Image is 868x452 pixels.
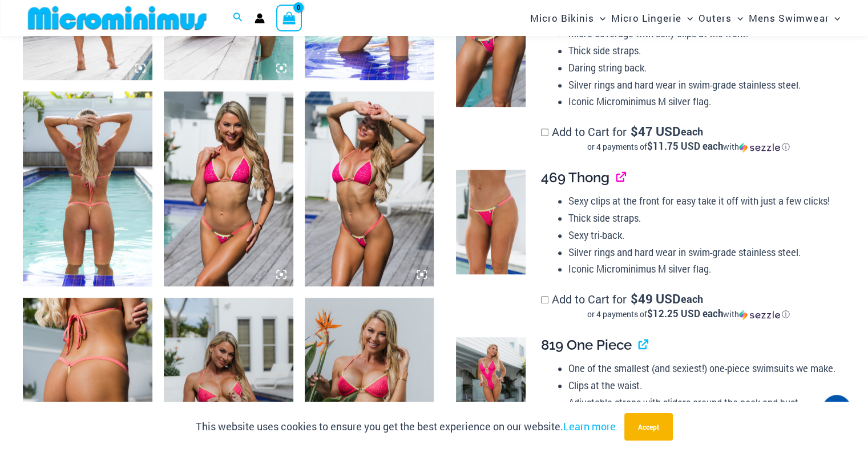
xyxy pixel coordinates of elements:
span: $12.25 USD each [647,307,723,320]
li: Silver rings and hard wear in swim-grade stainless steel. [568,77,836,94]
img: Bubble Mesh Highlight Pink 323 Top 421 Micro [23,91,152,286]
span: 469 Thong [541,169,609,186]
div: or 4 payments of$12.25 USD eachwithSezzle Click to learn more about Sezzle [541,309,836,320]
li: Adjustable straps with sliders around the neck and bust [568,394,836,411]
li: Thick side straps. [568,42,836,59]
span: $11.75 USD each [647,139,723,153]
button: Accept [624,413,673,441]
img: Bubble Mesh Highlight Pink 469 Thong [456,170,526,274]
a: Micro LingerieMenu ToggleMenu Toggle [608,3,696,33]
li: Clips at the waist. [568,377,836,394]
li: Sexy tri-back. [568,227,836,244]
input: Add to Cart for$49 USD eachor 4 payments of$12.25 USD eachwithSezzle Click to learn more about Se... [541,296,548,303]
p: This website uses cookies to ensure you get the best experience on our website. [196,418,616,435]
span: 49 USD [630,293,680,305]
li: Sexy clips at the front for easy take it off with just a few clicks! [568,193,836,210]
label: Add to Cart for [541,291,836,320]
div: or 4 payments of with [541,309,836,320]
li: Thick side straps. [568,210,836,227]
span: Menu Toggle [829,3,840,33]
img: Bubble Mesh Highlight Pink 421 Micro [456,2,526,107]
img: Bubble Mesh Highlight Pink 309 Top 421 Micro [305,91,434,286]
a: View Shopping Cart, empty [276,5,302,31]
span: each [681,126,703,137]
span: 819 One Piece [541,337,632,353]
img: Sezzle [739,142,780,153]
div: or 4 payments of$11.75 USD eachwithSezzle Click to learn more about Sezzle [541,141,836,153]
li: Silver rings and hard wear in swim-grade stainless steel. [568,244,836,261]
span: each [681,293,703,305]
span: Micro Bikinis [530,3,594,33]
span: 47 USD [630,126,680,137]
span: Menu Toggle [732,3,743,33]
span: Outers [699,3,732,33]
span: Mens Swimwear [749,3,829,33]
img: Bubble Mesh Highlight Pink 819 One Piece [456,337,526,442]
img: Sezzle [739,310,780,320]
a: Search icon link [233,11,243,26]
li: Daring string back. [568,59,836,77]
nav: Site Navigation [526,2,845,34]
div: or 4 payments of with [541,141,836,153]
img: Bubble Mesh Highlight Pink 309 Top 421 Micro [164,91,293,286]
img: MM SHOP LOGO FLAT [23,5,211,31]
a: Learn more [563,419,616,433]
a: Account icon link [255,13,265,23]
li: One of the smallest (and sexiest!) one-piece swimsuits we make. [568,360,836,377]
span: Menu Toggle [681,3,693,33]
a: OutersMenu ToggleMenu Toggle [696,3,746,33]
a: Mens SwimwearMenu ToggleMenu Toggle [746,3,843,33]
li: Iconic Microminimus M silver flag. [568,261,836,278]
a: Micro BikinisMenu ToggleMenu Toggle [527,3,608,33]
input: Add to Cart for$47 USD eachor 4 payments of$11.75 USD eachwithSezzle Click to learn more about Se... [541,129,548,136]
span: $ [630,123,637,139]
span: $ [630,290,637,307]
span: Menu Toggle [594,3,605,33]
label: Add to Cart for [541,124,836,153]
li: Iconic Microminimus M silver flag. [568,93,836,110]
span: Micro Lingerie [611,3,681,33]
